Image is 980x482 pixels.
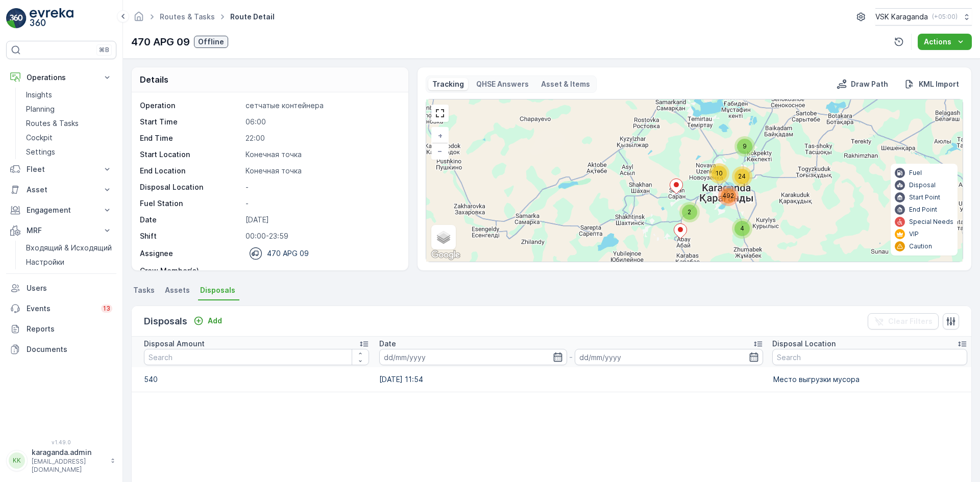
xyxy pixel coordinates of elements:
[22,255,116,269] a: Настройки
[140,248,173,259] p: Assignee
[437,146,443,155] span: −
[772,349,967,365] input: Search
[267,248,309,259] p: 470 APG 09
[246,182,398,192] p: -
[22,88,116,102] a: Insights
[6,180,116,200] button: Asset
[133,285,155,295] span: Tasks
[246,133,398,143] p: 22:00
[27,283,112,293] p: Users
[208,316,222,326] p: Add
[140,215,241,225] p: Date
[909,242,932,250] p: Caution
[909,206,937,214] p: End Point
[868,313,939,329] button: Clear Filters
[924,37,951,47] p: Actions
[909,193,940,201] p: Start Point
[6,220,116,241] button: MRF
[27,344,112,354] p: Documents
[22,241,116,255] a: Входящий & Исходящий
[722,192,734,199] span: 492
[26,243,112,253] p: Входящий & Исходящий
[6,200,116,220] button: Engagement
[246,266,398,276] p: -
[772,339,836,349] p: Disposal Location
[688,208,691,216] span: 2
[140,117,241,127] p: Start Time
[718,186,739,206] div: 492
[6,8,27,29] img: logo
[768,367,971,392] td: Место выгрузки мусора
[140,182,241,192] p: Disposal Location
[27,164,96,174] p: Fleet
[918,34,972,50] button: Actions
[426,99,963,262] div: 0
[6,159,116,180] button: Fleet
[140,266,241,276] p: Crew Member(s)
[6,319,116,339] a: Reports
[9,452,25,469] div: KK
[246,117,398,127] p: 06:00
[738,172,746,180] span: 24
[909,218,953,226] p: Special Needs
[679,202,700,222] div: 2
[875,12,928,22] p: VSK Karaganda
[575,349,763,365] input: dd/mm/yyyy
[144,339,205,349] p: Disposal Amount
[851,79,888,89] p: Draw Path
[6,298,116,319] a: Events13
[429,248,462,262] a: Open this area in Google Maps (opens a new window)
[198,37,224,47] p: Offline
[932,13,958,21] p: ( +05:00 )
[27,205,96,215] p: Engagement
[140,133,241,143] p: End Time
[27,225,96,236] p: MRF
[6,278,116,298] a: Users
[379,339,396,349] p: Date
[919,79,959,89] p: KML Import
[716,169,723,177] span: 10
[432,106,448,121] a: View Fullscreen
[379,349,568,365] input: dd/mm/yyyy
[909,181,936,189] p: Disposal
[6,67,116,88] button: Operations
[734,136,755,157] div: 9
[709,163,729,184] div: 10
[22,116,116,131] a: Routes & Tasks
[541,79,590,89] p: Asset & Items
[246,166,398,176] p: Конечная точка
[27,324,112,334] p: Reports
[200,285,235,295] span: Disposals
[909,230,919,238] p: VIP
[27,185,96,195] p: Asset
[144,374,369,385] p: 540
[732,218,752,239] div: 4
[103,305,110,313] p: 13
[246,231,398,241] p: 00:00-23:59
[133,15,144,23] a: Homepage
[26,90,52,100] p: Insights
[22,131,116,145] a: Cockpit
[6,439,116,445] span: v 1.49.0
[194,36,228,48] button: Offline
[429,248,462,262] img: Google
[732,166,752,187] div: 24
[909,169,922,177] p: Fuel
[27,303,95,314] p: Events
[246,149,398,160] p: Конечная точка
[26,133,53,143] p: Cockpit
[875,8,972,26] button: VSK Karaganda(+05:00)
[131,34,190,49] p: 470 APG 09
[888,316,933,326] p: Clear Filters
[99,46,109,54] p: ⌘B
[140,166,241,176] p: End Location
[140,73,168,86] p: Details
[900,78,963,90] button: KML Import
[140,100,241,111] p: Operation
[374,367,769,392] td: [DATE] 11:54
[432,226,455,248] a: Layers
[432,143,448,159] a: Zoom Out
[432,79,464,89] p: Tracking
[246,198,398,209] p: -
[32,458,105,474] p: [EMAIL_ADDRESS][DOMAIN_NAME]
